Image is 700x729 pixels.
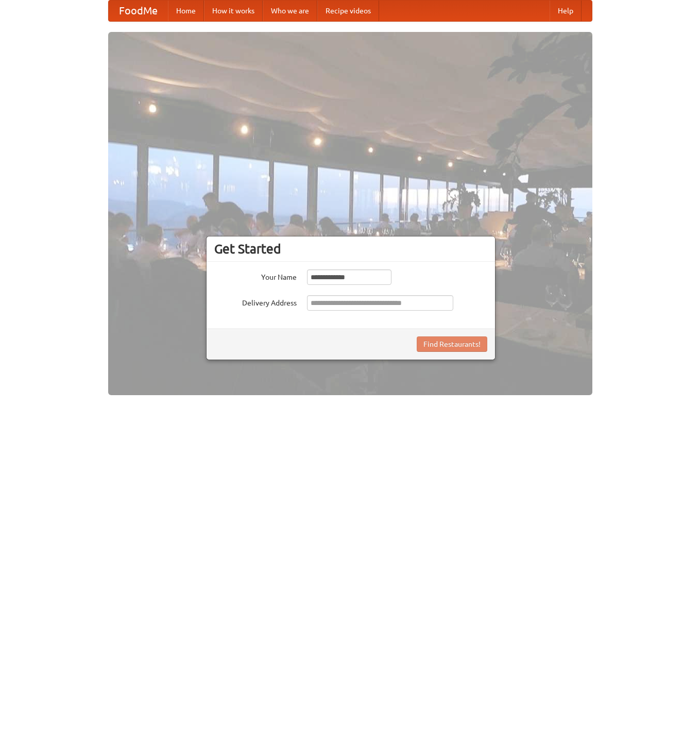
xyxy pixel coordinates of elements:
[417,336,487,352] button: Find Restaurants!
[550,1,582,21] a: Help
[214,295,297,308] label: Delivery Address
[168,1,204,21] a: Home
[214,241,487,257] h3: Get Started
[214,269,297,282] label: Your Name
[317,1,379,21] a: Recipe videos
[109,1,168,21] a: FoodMe
[204,1,263,21] a: How it works
[263,1,317,21] a: Who we are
